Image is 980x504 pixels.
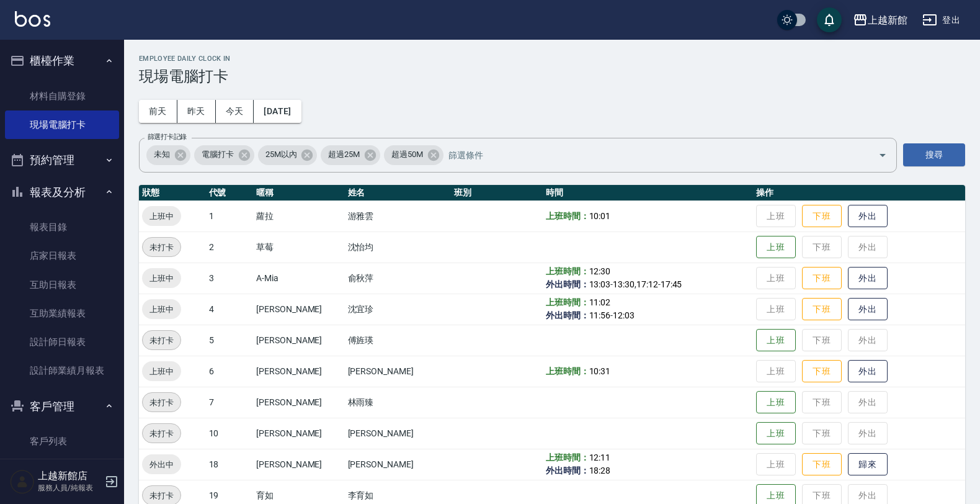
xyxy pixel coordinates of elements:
span: 上班中 [142,210,181,223]
td: [PERSON_NAME] [253,294,345,325]
a: 互助日報表 [5,271,119,299]
button: 下班 [802,205,842,228]
span: 11:56 [589,310,611,320]
button: 歸來 [848,453,888,476]
b: 外出時間： [546,310,589,320]
button: Open [873,145,893,165]
h2: Employee Daily Clock In [139,55,965,63]
td: 蘿拉 [253,200,345,232]
td: [PERSON_NAME] [345,418,452,449]
td: 7 [206,387,254,418]
button: 下班 [802,360,842,383]
button: 搜尋 [903,143,965,166]
b: 外出時間： [546,279,589,289]
span: 未知 [146,148,177,161]
td: 5 [206,325,254,356]
td: 林雨臻 [345,387,452,418]
a: 店家日報表 [5,241,119,270]
td: [PERSON_NAME] [253,387,345,418]
b: 上班時間： [546,297,589,307]
button: 上班 [756,422,796,445]
span: 17:12 [636,279,658,289]
td: 俞秋萍 [345,263,452,294]
span: 超過25M [321,148,367,161]
span: 外出中 [142,458,181,471]
button: [DATE] [254,100,301,123]
span: 13:03 [589,279,611,289]
button: 下班 [802,267,842,290]
span: 上班中 [142,303,181,316]
td: [PERSON_NAME] [253,356,345,387]
th: 暱稱 [253,185,345,201]
button: 上越新館 [848,7,912,33]
td: A-Mia [253,263,345,294]
td: 18 [206,449,254,480]
td: [PERSON_NAME] [253,418,345,449]
span: 18:28 [589,466,611,475]
div: 未知 [146,145,190,165]
img: Person [10,469,35,494]
button: 上班 [756,236,796,259]
a: 設計師業績月報表 [5,356,119,385]
span: 未打卡 [143,241,180,254]
span: 10:01 [589,211,611,221]
td: 10 [206,418,254,449]
a: 材料自購登錄 [5,82,119,110]
span: 未打卡 [143,334,180,347]
button: 下班 [802,453,842,476]
td: 2 [206,232,254,263]
a: 現場電腦打卡 [5,110,119,139]
span: 12:11 [589,452,611,462]
span: 12:30 [589,266,611,276]
span: 上班中 [142,272,181,285]
td: - [543,294,753,325]
span: 未打卡 [143,396,180,409]
button: 外出 [848,298,888,321]
td: 傅旌瑛 [345,325,452,356]
td: 草莓 [253,232,345,263]
a: 客戶列表 [5,427,119,456]
th: 姓名 [345,185,452,201]
span: 未打卡 [143,427,180,440]
td: 沈怡均 [345,232,452,263]
span: 11:02 [589,297,611,307]
input: 篩選條件 [445,144,857,166]
button: 預約管理 [5,144,119,176]
th: 操作 [753,185,965,201]
button: 客戶管理 [5,390,119,423]
td: 4 [206,294,254,325]
span: 25M以內 [258,148,305,161]
div: 25M以內 [258,145,318,165]
button: 外出 [848,267,888,290]
b: 上班時間： [546,452,589,462]
th: 狀態 [139,185,206,201]
td: 6 [206,356,254,387]
button: 下班 [802,298,842,321]
td: [PERSON_NAME] [345,449,452,480]
td: [PERSON_NAME] [345,356,452,387]
th: 代號 [206,185,254,201]
button: 登出 [917,9,965,32]
h5: 上越新館店 [38,470,101,482]
span: 17:45 [661,279,682,289]
span: 10:31 [589,366,611,376]
span: 12:03 [613,310,635,320]
span: 超過50M [384,148,430,161]
button: 外出 [848,205,888,228]
p: 服務人員/純報表 [38,482,101,493]
button: 外出 [848,360,888,383]
div: 電腦打卡 [194,145,254,165]
button: 前天 [139,100,177,123]
h3: 現場電腦打卡 [139,68,965,85]
button: 櫃檯作業 [5,45,119,77]
button: 報表及分析 [5,176,119,209]
a: 設計師日報表 [5,328,119,356]
td: 游雅雲 [345,200,452,232]
div: 超過25M [321,145,380,165]
span: 電腦打卡 [194,148,241,161]
button: save [817,7,842,32]
div: 超過50M [384,145,443,165]
span: 未打卡 [143,489,180,502]
div: 上越新館 [868,12,907,28]
th: 班別 [451,185,543,201]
